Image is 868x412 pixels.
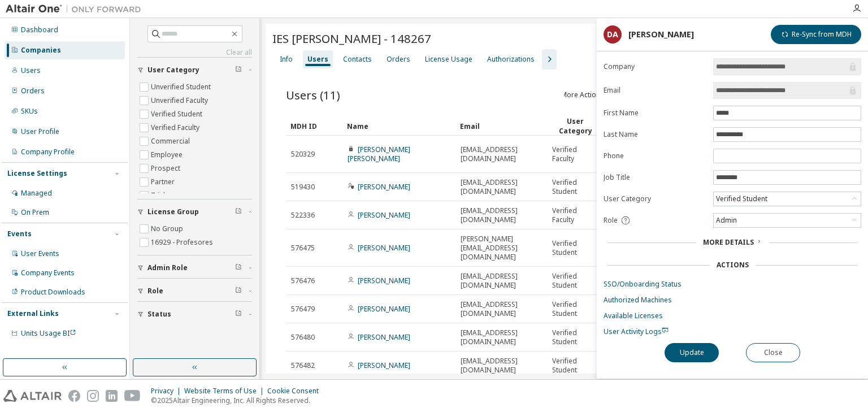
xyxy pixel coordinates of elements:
[21,288,85,297] div: Product Downloads
[6,3,147,15] img: Altair One
[151,135,192,148] label: Commercial
[147,287,163,296] span: Role
[151,236,215,249] label: 16929 - Profesores
[552,239,598,257] span: Verified Student
[267,387,325,396] div: Cookie Consent
[604,173,706,182] label: Job Title
[151,387,184,396] div: Privacy
[21,66,41,75] div: Users
[235,310,242,319] span: Clear filter
[147,310,171,319] span: Status
[291,183,315,192] span: 519430
[291,276,315,285] span: 576476
[137,58,252,83] button: User Category
[137,200,252,224] button: License Group
[604,151,706,161] label: Phone
[151,80,213,94] label: Unverified Student
[147,207,199,216] span: License Group
[151,396,325,405] p: © 2025 Altair Engineering, Inc. All Rights Reserved.
[358,332,410,342] a: [PERSON_NAME]
[461,328,542,346] span: [EMAIL_ADDRESS][DOMAIN_NAME]
[106,390,118,402] img: linkedin.svg
[604,296,861,305] a: Authorized Machines
[746,343,800,362] button: Close
[461,272,542,290] span: [EMAIL_ADDRESS][DOMAIN_NAME]
[137,279,252,303] button: Role
[7,309,59,318] div: External Links
[461,235,542,262] span: [PERSON_NAME][EMAIL_ADDRESS][DOMAIN_NAME]
[771,25,861,44] button: Re-Sync from MDH
[291,305,315,314] span: 576479
[235,263,242,272] span: Clear filter
[151,162,183,175] label: Prospect
[235,66,242,75] span: Clear filter
[68,390,80,402] img: facebook.svg
[21,46,61,55] div: Companies
[21,107,38,116] div: SKUs
[559,85,614,105] button: More Actions
[21,208,49,217] div: On Prem
[151,148,185,162] label: Employee
[604,311,861,320] a: Available Licenses
[461,206,542,224] span: [EMAIL_ADDRESS][DOMAIN_NAME]
[604,25,622,44] div: DA
[604,62,706,71] label: Company
[552,357,598,375] span: Verified Student
[714,193,769,205] div: Verified Student
[461,178,542,196] span: [EMAIL_ADDRESS][DOMAIN_NAME]
[425,55,472,64] div: License Usage
[604,194,706,203] label: User Category
[272,31,431,46] span: IES [PERSON_NAME] - 148267
[184,387,267,396] div: Website Terms of Use
[21,127,59,136] div: User Profile
[151,94,210,107] label: Unverified Faculty
[151,121,202,135] label: Verified Faculty
[21,268,75,277] div: Company Events
[604,216,618,225] span: Role
[151,189,167,202] label: Trial
[87,390,99,402] img: instagram.svg
[137,302,252,327] button: Status
[343,55,372,64] div: Contacts
[604,86,706,95] label: Email
[604,130,706,139] label: Last Name
[358,304,410,314] a: [PERSON_NAME]
[604,280,861,289] a: SSO/Onboarding Status
[21,86,45,96] div: Orders
[714,192,861,206] div: Verified Student
[151,107,205,121] label: Verified Student
[3,390,62,402] img: altair_logo.svg
[291,211,315,220] span: 522336
[21,328,76,338] span: Units Usage BI
[552,116,599,136] div: User Category
[291,150,315,159] span: 520329
[147,263,188,272] span: Admin Role
[461,300,542,318] span: [EMAIL_ADDRESS][DOMAIN_NAME]
[147,66,199,75] span: User Category
[21,148,75,157] div: Company Profile
[348,145,410,163] a: [PERSON_NAME] [PERSON_NAME]
[280,55,293,64] div: Info
[552,272,598,290] span: Verified Student
[291,361,315,370] span: 576482
[552,300,598,318] span: Verified Student
[714,214,739,227] div: Admin
[552,178,598,196] span: Verified Student
[604,327,669,336] span: User Activity Logs
[461,357,542,375] span: [EMAIL_ADDRESS][DOMAIN_NAME]
[358,361,410,370] a: [PERSON_NAME]
[286,87,340,103] span: Users (11)
[21,189,52,198] div: Managed
[151,175,177,189] label: Partner
[347,117,451,135] div: Name
[628,30,694,39] div: [PERSON_NAME]
[137,48,252,57] a: Clear all
[487,55,535,64] div: Authorizations
[460,117,542,135] div: Email
[7,229,32,238] div: Events
[124,390,141,402] img: youtube.svg
[21,249,59,258] div: User Events
[358,243,410,253] a: [PERSON_NAME]
[7,169,67,178] div: License Settings
[235,287,242,296] span: Clear filter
